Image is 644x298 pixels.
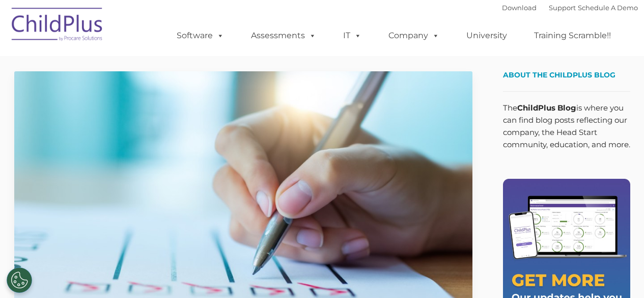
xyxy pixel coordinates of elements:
[578,4,638,12] a: Schedule A Demo
[7,267,32,293] button: Cookies Settings
[378,25,450,46] a: Company
[502,4,537,12] a: Download
[524,25,621,46] a: Training Scramble!!
[456,25,517,46] a: University
[549,4,576,12] a: Support
[517,103,576,113] strong: ChildPlus Blog
[241,25,326,46] a: Assessments
[333,25,372,46] a: IT
[503,70,615,79] span: About the ChildPlus Blog
[502,4,638,12] font: |
[7,1,108,51] img: ChildPlus by Procare Solutions
[166,25,234,46] a: Software
[503,102,630,151] p: The is where you can find blog posts reflecting our company, the Head Start community, education,...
